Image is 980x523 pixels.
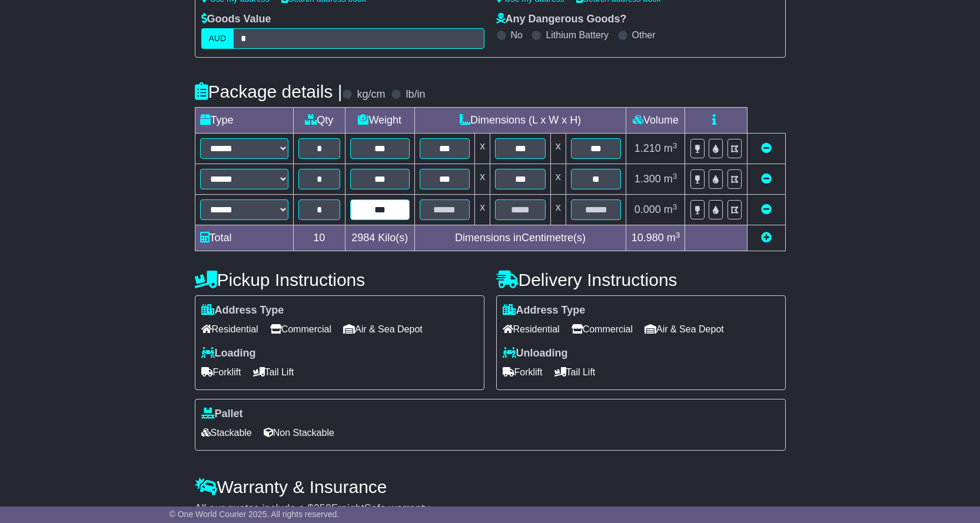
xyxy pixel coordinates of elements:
[201,408,243,421] label: Pallet
[195,477,786,497] h4: Warranty & Insurance
[264,424,334,442] span: Non Stackable
[170,509,340,519] span: © One World Courier 2025. All rights reserved.
[667,232,680,244] span: m
[503,347,568,360] label: Unloading
[475,164,490,195] td: x
[550,134,566,164] td: x
[673,202,677,211] sup: 3
[761,204,772,215] a: Remove this item
[345,108,414,134] td: Weight
[195,82,343,101] h4: Package details |
[761,142,772,154] a: Remove this item
[195,502,786,515] div: All our quotes include a $ FreightSafe warranty.
[414,225,626,251] td: Dimensions in Centimetre(s)
[634,204,661,215] span: 0.000
[195,225,293,251] td: Total
[664,142,677,154] span: m
[195,108,293,134] td: Type
[503,304,586,317] label: Address Type
[626,108,685,134] td: Volume
[673,172,677,181] sup: 3
[632,29,656,41] label: Other
[634,142,661,154] span: 1.210
[293,108,345,134] td: Qty
[195,270,484,289] h4: Pickup Instructions
[314,502,331,514] span: 250
[503,363,543,381] span: Forklift
[664,204,677,215] span: m
[201,424,252,442] span: Stackable
[664,173,677,185] span: m
[761,232,772,244] a: Add new item
[475,134,490,164] td: x
[475,195,490,225] td: x
[572,320,633,338] span: Commercial
[550,164,566,195] td: x
[201,320,258,338] span: Residential
[761,173,772,185] a: Remove this item
[201,347,256,360] label: Loading
[632,232,664,244] span: 10.980
[496,270,786,289] h4: Delivery Instructions
[503,320,560,338] span: Residential
[201,28,234,49] label: AUD
[293,225,345,251] td: 10
[406,88,425,101] label: lb/in
[343,320,423,338] span: Air & Sea Depot
[345,225,414,251] td: Kilo(s)
[676,231,680,239] sup: 3
[270,320,331,338] span: Commercial
[201,304,284,317] label: Address Type
[511,29,523,41] label: No
[550,195,566,225] td: x
[546,29,609,41] label: Lithium Battery
[634,173,661,185] span: 1.300
[357,88,385,101] label: kg/cm
[253,363,294,381] span: Tail Lift
[645,320,724,338] span: Air & Sea Depot
[351,232,375,244] span: 2984
[554,363,596,381] span: Tail Lift
[496,13,627,26] label: Any Dangerous Goods?
[201,13,271,26] label: Goods Value
[673,141,677,150] sup: 3
[201,363,241,381] span: Forklift
[414,108,626,134] td: Dimensions (L x W x H)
